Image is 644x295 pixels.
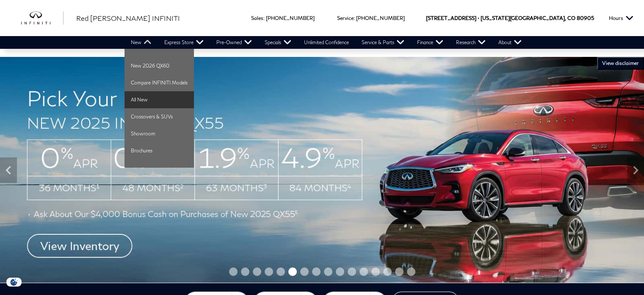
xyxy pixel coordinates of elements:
span: Go to slide 10 [336,267,344,276]
a: New 2026 QX60 [124,57,194,74]
span: Red [PERSON_NAME] INFINITI [76,14,180,22]
span: Sales [251,15,263,21]
a: Specials [258,36,298,49]
a: [PHONE_NUMBER] [356,15,405,21]
span: Go to slide 16 [407,267,415,276]
span: Go to slide 5 [276,267,285,276]
a: Express Store [158,36,210,49]
span: Go to slide 9 [324,267,332,276]
span: Go to slide 4 [265,267,273,276]
span: : [263,15,265,21]
section: Click to Open Cookie Consent Modal [4,278,24,287]
div: Next [627,157,644,183]
button: VIEW DISCLAIMER [597,57,644,70]
span: Go to slide 12 [359,267,368,276]
a: [PHONE_NUMBER] [266,15,315,21]
img: INFINITI [21,11,64,25]
span: Go to slide 14 [383,267,392,276]
a: infiniti [21,11,64,25]
a: Unlimited Confidence [298,36,355,49]
span: Go to slide 13 [371,267,380,276]
span: Go to slide 7 [300,267,309,276]
a: Service & Parts [355,36,411,49]
a: About [492,36,528,49]
a: Finance [411,36,450,49]
a: Brochures [124,142,194,159]
a: Pre-Owned [210,36,258,49]
a: New [124,36,158,49]
span: Go to slide 1 [229,267,238,276]
span: VIEW DISCLAIMER [602,60,639,67]
a: Showroom [124,125,194,142]
img: Opt-Out Icon [4,278,24,287]
span: Go to slide 15 [395,267,404,276]
a: Research [450,36,492,49]
span: Go to slide 3 [253,267,261,276]
a: [STREET_ADDRESS] • [US_STATE][GEOGRAPHIC_DATA], CO 80905 [426,15,594,21]
nav: Main Navigation [124,36,528,49]
span: Go to slide 2 [241,267,249,276]
span: Service [337,15,354,21]
span: Go to slide 11 [348,267,356,276]
span: Go to slide 6 [288,267,297,276]
span: : [354,15,355,21]
a: All New [124,91,194,108]
a: Compare INFINITI Models [124,74,194,91]
a: Red [PERSON_NAME] INFINITI [76,13,180,23]
span: Go to slide 8 [312,267,321,276]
